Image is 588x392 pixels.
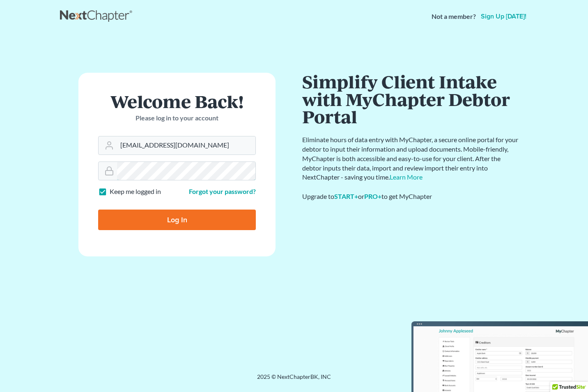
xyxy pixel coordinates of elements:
[98,92,256,110] h1: Welcome Back!
[334,192,358,200] a: START+
[117,136,255,154] input: Email Address
[110,187,161,196] label: Keep me logged in
[479,13,528,20] a: Sign up [DATE]!
[60,373,528,387] div: 2025 © NextChapterBK, INC
[98,113,256,123] p: Please log in to your account
[390,173,423,181] a: Learn More
[302,135,520,182] p: Eliminate hours of data entry with MyChapter, a secure online portal for your debtor to input the...
[189,187,256,195] a: Forgot your password?
[302,73,520,125] h1: Simplify Client Intake with MyChapter Debtor Portal
[302,192,520,201] div: Upgrade to or to get MyChapter
[432,12,476,21] strong: Not a member?
[98,210,256,230] input: Log In
[364,192,381,200] a: PRO+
